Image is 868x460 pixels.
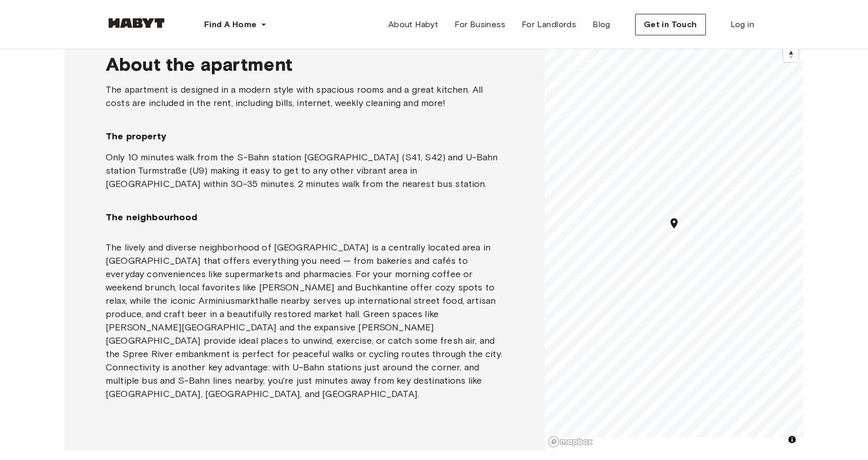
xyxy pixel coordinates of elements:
a: For Business [446,14,514,35]
a: For Landlords [514,14,584,35]
div: The apartment is designed in a modern style with spacious rooms and a great kitchen. All costs ar... [106,83,504,110]
img: Habyt [106,18,167,28]
button: Find A Home [196,14,275,35]
span: Get in Touch [644,18,697,31]
p: The lively and diverse neighborhood of [GEOGRAPHIC_DATA] is a centrally located area in [GEOGRAPH... [106,241,504,401]
button: Get in Touch [635,14,706,35]
span: Blog [593,18,610,31]
div: Map marker [668,217,680,233]
span: About Habyt [388,18,438,31]
a: Mapbox logo [548,436,593,448]
span: Log in [731,18,754,31]
a: Blog [584,14,619,35]
button: Reset bearing to north [783,47,798,62]
span: For Landlords [522,18,576,31]
canvas: Map [545,12,803,437]
span: Find A Home [204,18,257,31]
span: About the apartment [106,53,292,75]
span: For Business [455,18,505,31]
span: Toggle attribution [789,434,795,445]
a: About Habyt [380,14,446,35]
div: Only 10 minutes walk from the S-Bahn station [GEOGRAPHIC_DATA] (S41, S42) and U-Bahn station Turm... [106,151,504,191]
span: The property [106,130,504,142]
a: Log in [722,14,762,35]
span: The neighbourhood [106,211,504,223]
span: Reset bearing to north [783,48,798,62]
